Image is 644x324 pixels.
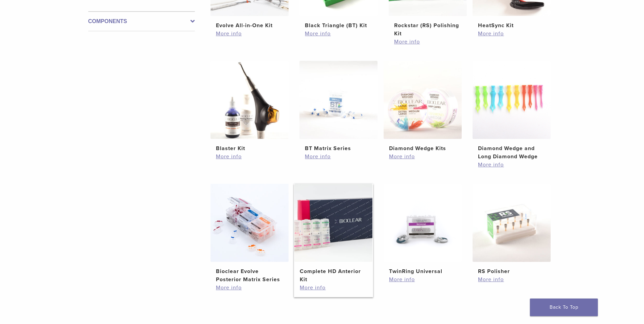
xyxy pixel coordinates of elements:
h2: Blaster Kit [216,144,283,152]
a: More info [478,275,545,284]
a: Complete HD Anterior KitComplete HD Anterior Kit [294,184,373,284]
h2: RS Polisher [478,267,545,275]
img: Bioclear Evolve Posterior Matrix Series [210,184,289,262]
h2: BT Matrix Series [305,144,372,152]
h2: Rockstar (RS) Polishing Kit [394,21,461,38]
a: Blaster KitBlaster Kit [210,61,289,152]
a: RS PolisherRS Polisher [472,184,551,275]
img: RS Polisher [473,184,551,262]
a: More info [478,30,545,38]
img: TwinRing Universal [384,184,462,262]
a: More info [389,275,456,284]
h2: Complete HD Anterior Kit [300,267,367,284]
h2: Bioclear Evolve Posterior Matrix Series [216,267,283,284]
img: BT Matrix Series [299,61,378,139]
a: More info [216,284,283,292]
a: Back To Top [530,299,598,316]
img: Diamond Wedge and Long Diamond Wedge [473,61,551,139]
img: Blaster Kit [210,61,289,139]
a: BT Matrix SeriesBT Matrix Series [299,61,378,152]
a: More info [305,30,372,38]
a: More info [478,161,545,169]
a: More info [389,152,456,161]
a: Diamond Wedge and Long Diamond WedgeDiamond Wedge and Long Diamond Wedge [472,61,551,161]
h2: Black Triangle (BT) Kit [305,21,372,30]
h2: HeatSync Kit [478,21,545,30]
h2: TwinRing Universal [389,267,456,275]
a: More info [216,30,283,38]
img: Complete HD Anterior Kit [294,184,372,262]
a: Bioclear Evolve Posterior Matrix SeriesBioclear Evolve Posterior Matrix Series [210,184,289,284]
h2: Evolve All-in-One Kit [216,21,283,30]
a: More info [305,152,372,161]
label: Components [88,17,195,25]
h2: Diamond Wedge Kits [389,144,456,152]
a: More info [394,38,461,46]
a: Diamond Wedge KitsDiamond Wedge Kits [383,61,462,152]
a: More info [216,152,283,161]
img: Diamond Wedge Kits [384,61,462,139]
a: TwinRing UniversalTwinRing Universal [383,184,462,275]
h2: Diamond Wedge and Long Diamond Wedge [478,144,545,161]
a: More info [300,284,367,292]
